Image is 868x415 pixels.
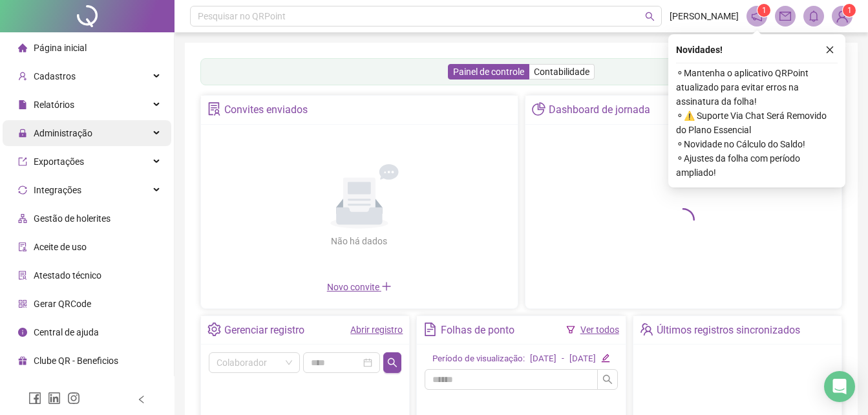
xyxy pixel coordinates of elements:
div: Últimos registros sincronizados [657,319,800,341]
span: lock [18,129,27,138]
div: Open Intercom Messenger [824,371,855,402]
span: ⚬ Novidade no Cálculo do Saldo! [676,137,838,151]
span: solution [207,102,221,116]
div: Gerenciar registro [224,319,304,341]
span: [PERSON_NAME] [670,9,739,23]
span: Clube QR - Beneficios [34,356,118,366]
div: [DATE] [530,352,556,366]
span: linkedin [48,392,61,405]
span: pie-chart [532,102,545,116]
span: instagram [67,392,80,405]
span: Contabilidade [534,67,589,77]
div: Não há dados [300,234,419,248]
span: Atestado técnico [34,270,101,281]
div: Convites enviados [224,99,308,121]
span: Gestão de holerites [34,213,111,224]
span: Aceite de uso [34,242,87,252]
div: Dashboard de jornada [549,99,650,121]
div: Folhas de ponto [441,319,514,341]
span: mail [779,10,791,22]
span: facebook [28,392,41,405]
span: export [18,157,27,166]
span: sync [18,186,27,195]
span: Painel de controle [453,67,524,77]
span: Central de ajuda [34,327,99,337]
span: qrcode [18,299,27,308]
span: info-circle [18,328,27,337]
img: 86882 [832,6,852,26]
span: solution [18,271,27,280]
span: search [387,357,397,368]
div: Período de visualização: [432,352,525,366]
div: - [562,352,564,366]
span: ⚬ ⚠️ Suporte Via Chat Será Removido do Plano Essencial [676,109,838,137]
span: search [602,374,613,385]
span: Relatórios [34,100,74,110]
span: ⚬ Ajustes da folha com período ampliado! [676,151,838,180]
span: Administração [34,128,92,138]
span: close [825,45,834,54]
span: left [137,395,146,404]
span: Exportações [34,156,84,167]
sup: 1 [757,4,770,17]
span: Cadastros [34,71,76,81]
span: gift [18,356,27,365]
span: Novo convite [327,282,392,292]
span: edit [601,354,609,362]
span: home [18,43,27,52]
span: user-add [18,72,27,81]
span: file-text [423,323,437,336]
span: Integrações [34,185,81,195]
span: Novidades ! [676,43,723,57]
span: bell [808,10,820,22]
span: search [645,12,655,21]
a: Ver todos [580,325,619,335]
span: Gerar QRCode [34,299,91,309]
span: team [640,323,653,336]
span: file [18,100,27,109]
div: [DATE] [569,352,596,366]
span: 1 [762,6,767,15]
span: apartment [18,214,27,223]
span: notification [751,10,763,22]
span: audit [18,242,27,251]
sup: Atualize o seu contato no menu Meus Dados [843,4,856,17]
span: plus [381,281,392,292]
span: 1 [847,6,852,15]
span: ⚬ Mantenha o aplicativo QRPoint atualizado para evitar erros na assinatura da folha! [676,66,838,109]
span: loading [670,206,697,233]
span: filter [566,325,575,334]
span: setting [207,323,221,336]
a: Abrir registro [350,325,403,335]
span: Página inicial [34,43,87,53]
